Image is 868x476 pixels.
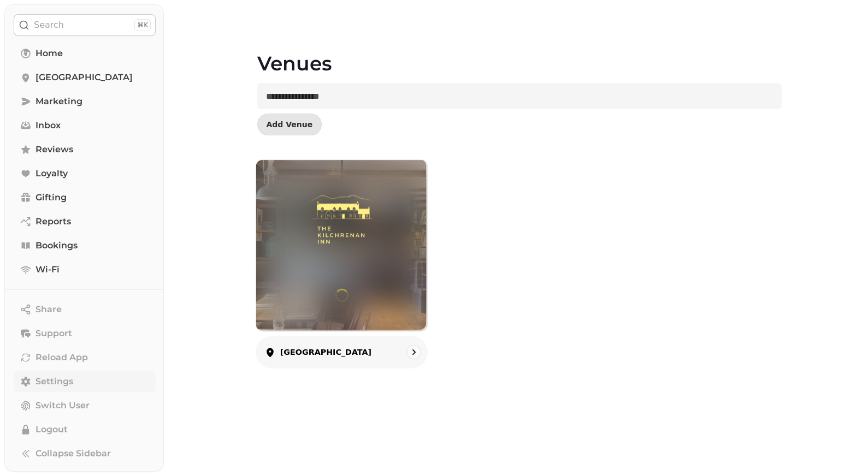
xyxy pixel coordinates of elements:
[267,121,313,128] span: Add Venue
[277,189,406,260] img: Kilchrenan Inn
[14,347,156,368] button: Reload App
[36,119,61,132] span: Inbox
[34,19,64,32] p: Search
[36,423,68,436] span: Logout
[14,323,156,344] button: Support
[14,139,156,160] a: Reviews
[14,419,156,441] button: Logout
[257,26,782,74] h1: Venues
[14,299,156,320] button: Share
[36,143,73,156] span: Reviews
[14,14,156,36] button: Search⌘K
[36,95,82,108] span: Marketing
[14,67,156,88] a: [GEOGRAPHIC_DATA]
[134,19,151,31] div: ⌘K
[14,371,156,392] a: Settings
[36,327,72,340] span: Support
[14,115,156,136] a: Inbox
[14,259,156,281] a: Wi-Fi
[14,91,156,112] a: Marketing
[36,303,62,316] span: Share
[14,235,156,257] a: Bookings
[408,347,419,358] svg: go to
[14,443,156,465] button: Collapse Sidebar
[36,71,133,84] span: [GEOGRAPHIC_DATA]
[280,347,371,358] p: [GEOGRAPHIC_DATA]
[257,114,322,135] button: Add Venue
[36,263,60,276] span: Wi-Fi
[14,211,156,233] a: Reports
[14,43,156,64] a: Home
[36,47,63,60] span: Home
[14,187,156,209] a: Gifting
[36,399,90,412] span: Switch User
[36,351,88,364] span: Reload App
[36,191,67,204] span: Gifting
[36,375,73,388] span: Settings
[14,163,156,185] a: Loyalty
[14,395,156,416] button: Switch User
[36,167,68,180] span: Loyalty
[36,215,71,228] span: Reports
[36,239,78,252] span: Bookings
[255,159,428,368] a: Kilchrenan InnKilchrenan Inn[GEOGRAPHIC_DATA]
[36,447,111,460] span: Collapse Sidebar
